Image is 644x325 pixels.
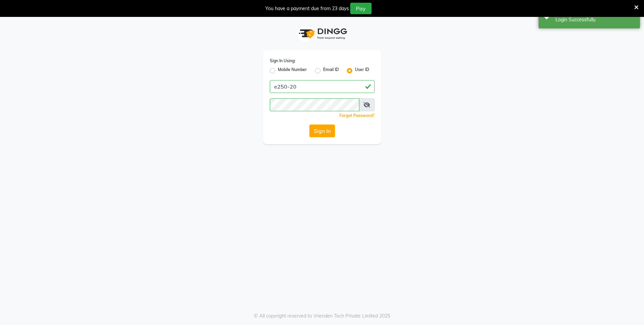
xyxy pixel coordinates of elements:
[339,113,375,118] a: Forgot Password?
[265,5,349,12] div: You have a payment due from 23 days
[295,24,349,44] img: logo1.svg
[350,3,372,14] button: Pay
[355,67,369,75] label: User ID
[323,67,339,75] label: Email ID
[309,124,335,137] button: Sign In
[270,98,359,111] input: Username
[270,80,375,93] input: Username
[270,58,295,64] label: Sign In Using:
[278,67,307,75] label: Mobile Number
[555,16,635,23] div: Login Successfully.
